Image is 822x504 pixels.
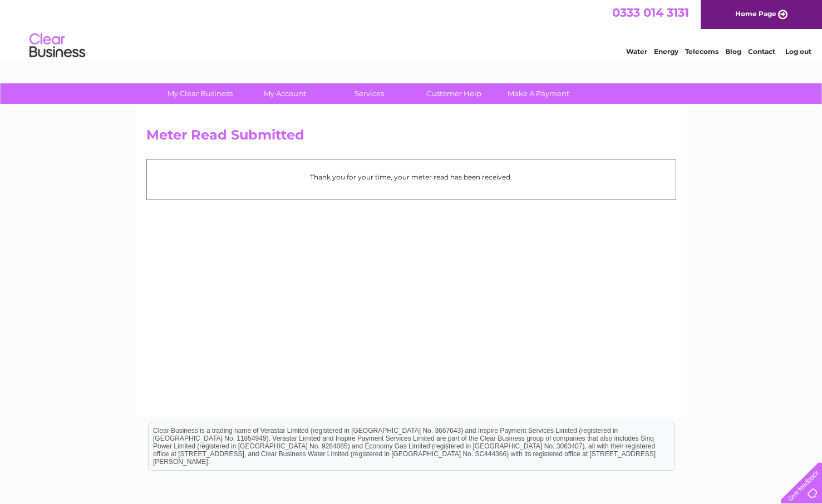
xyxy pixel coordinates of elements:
a: Services [323,83,415,104]
a: Log out [785,47,811,56]
a: My Account [239,83,331,104]
a: Telecoms [685,47,718,56]
h2: Meter Read Submitted [146,127,676,148]
a: Blog [725,47,741,56]
div: Clear Business is a trading name of Verastar Limited (registered in [GEOGRAPHIC_DATA] No. 3667643... [149,6,675,54]
a: My Clear Business [154,83,246,104]
p: Thank you for your time, your meter read has been received. [152,172,670,182]
a: Water [626,47,647,56]
a: 0333 014 3131 [612,6,689,19]
img: logo.png [29,29,86,63]
a: Energy [654,47,678,56]
a: Customer Help [408,83,500,104]
a: Contact [748,47,775,56]
a: Make A Payment [493,83,584,104]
